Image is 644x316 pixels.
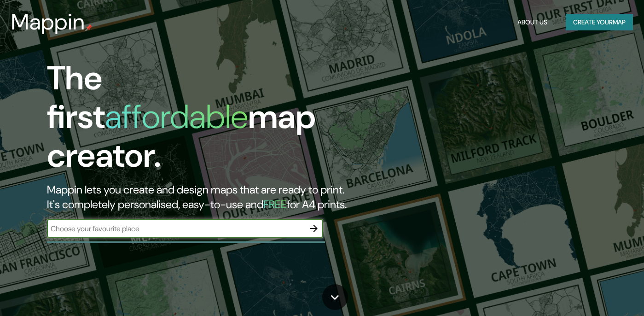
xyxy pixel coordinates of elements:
button: Create yourmap [566,14,633,31]
h5: FREE [263,197,287,211]
h1: affordable [105,95,248,138]
input: Choose your favourite place [47,223,305,234]
h2: Mappin lets you create and design maps that are ready to print. It's completely personalised, eas... [47,182,369,212]
h3: Mappin [11,9,85,35]
h1: The first map creator. [47,59,369,182]
button: About Us [514,14,551,31]
img: mappin-pin [85,24,93,31]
